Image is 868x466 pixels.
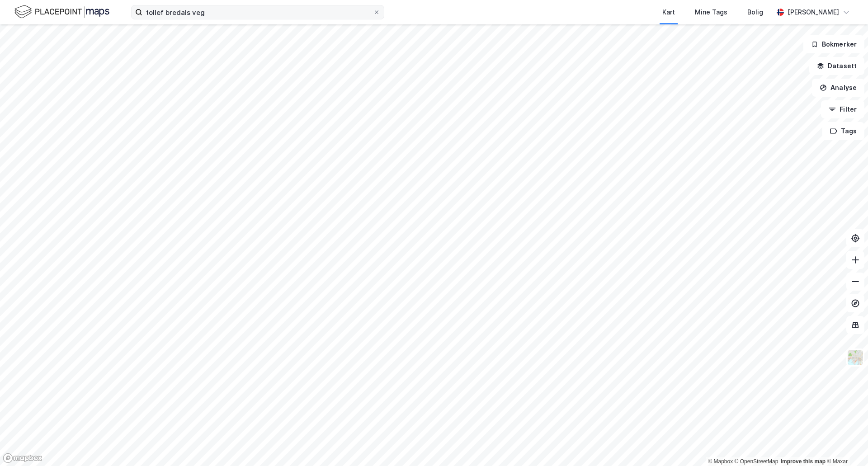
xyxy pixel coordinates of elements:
[662,7,675,18] div: Kart
[821,100,864,118] button: Filter
[14,4,109,20] img: logo.f888ab2527a4732fd821a326f86c7f29.svg
[747,7,763,18] div: Bolig
[3,453,42,463] a: Mapbox homepage
[809,57,864,75] button: Datasett
[847,349,864,366] img: Z
[735,458,778,465] a: OpenStreetMap
[781,458,826,465] a: Improve this map
[803,35,864,53] button: Bokmerker
[823,423,868,466] iframe: Chat Widget
[812,79,864,97] button: Analyse
[142,5,373,19] input: Søk på adresse, matrikkel, gårdeiere, leietakere eller personer
[822,122,864,140] button: Tags
[708,458,733,465] a: Mapbox
[823,423,868,466] div: Kontrollprogram for chat
[695,7,727,18] div: Mine Tags
[788,7,839,18] div: [PERSON_NAME]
